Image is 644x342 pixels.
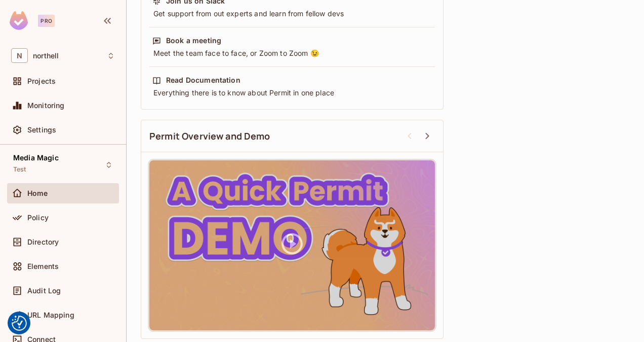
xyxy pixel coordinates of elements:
span: Projects [27,77,56,85]
span: Monitoring [27,101,65,110]
span: Permit Overview and Demo [149,130,270,143]
div: Get support from out experts and learn from fellow devs [152,9,432,19]
div: Book a meeting [166,36,221,46]
img: SReyMgAAAABJRU5ErkJggg== [10,11,28,30]
span: Audit Log [27,287,61,295]
span: Elements [27,262,59,270]
span: Home [27,189,48,197]
span: Test [13,165,26,174]
span: Workspace: northell [33,52,59,60]
span: N [11,48,28,63]
button: Consent Preferences [12,316,27,331]
span: Policy [27,214,49,222]
div: Everything there is to know about Permit in one place [152,88,432,98]
span: Directory [27,238,59,246]
div: Pro [38,15,55,27]
img: Revisit consent button [12,316,27,331]
div: Meet the team face to face, or Zoom to Zoom 😉 [152,48,432,58]
span: Settings [27,126,56,134]
div: Read Documentation [166,75,240,85]
span: Media Magic [13,154,59,162]
span: URL Mapping [27,311,74,319]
